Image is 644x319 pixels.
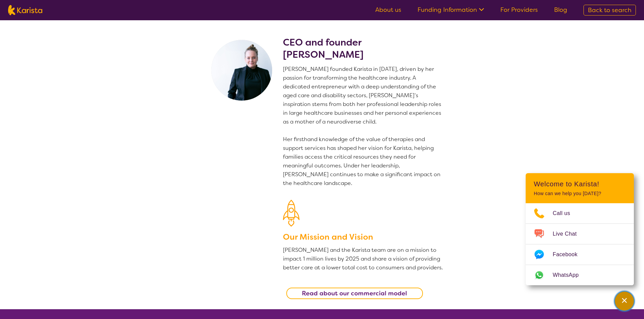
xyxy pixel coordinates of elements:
span: Facebook [553,249,586,260]
h3: Our Mission and Vision [283,231,444,243]
p: How can we help you [DATE]? [534,191,626,196]
button: Channel Menu [615,292,634,311]
a: For Providers [500,6,538,14]
p: [PERSON_NAME] and the Karista team are on a mission to impact 1 million lives by 2025 and share a... [283,246,444,272]
img: Karista logo [8,5,42,15]
ul: Choose channel [526,203,634,285]
span: Back to search [588,6,631,14]
h2: Welcome to Karista! [534,180,626,188]
h2: CEO and founder [PERSON_NAME] [283,36,444,61]
a: Blog [554,6,567,14]
span: Live Chat [553,229,585,239]
span: WhatsApp [553,270,587,280]
div: Channel Menu [526,173,634,285]
a: Back to search [583,5,636,16]
b: Read about our commercial model [302,289,407,297]
a: Funding Information [418,6,484,14]
a: Web link opens in a new tab. [526,265,634,285]
span: Call us [553,208,578,218]
p: [PERSON_NAME] founded Karista in [DATE], driven by her passion for transforming the healthcare in... [283,65,444,188]
img: Our Mission [283,200,300,227]
a: About us [375,6,401,14]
